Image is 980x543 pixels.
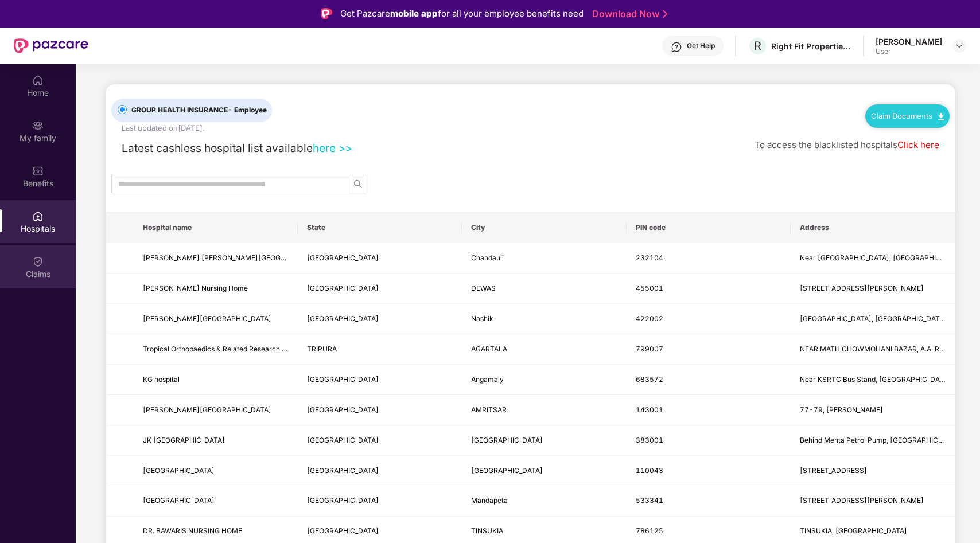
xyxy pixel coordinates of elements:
[791,243,955,274] td: Near Power Point Petrol Pump, G T Road
[134,243,298,274] td: Shubham Raj Chikitsa Kendra Hospital
[307,405,379,414] span: [GEOGRAPHIC_DATA]
[298,395,462,425] td: Punjab
[134,456,298,486] td: Pearl Hospital
[938,113,944,120] img: svg+xml;base64,PHN2ZyB4bWxucz0iaHR0cDovL3d3dy53My5vcmcvMjAwMC9zdmciIHdpZHRoPSIxMC40IiBoZWlnaHQ9Ij...
[791,456,955,486] td: RZ 40, A Block, Gali No 2, Deenapur Ext, Gurgaon Raod, Najafgarh
[462,334,626,365] td: AGARTALA
[143,496,215,505] span: [GEOGRAPHIC_DATA]
[791,274,955,304] td: 163, Bhagat Singh Marg
[462,425,626,456] td: Himmatnagar
[800,314,947,323] span: [GEOGRAPHIC_DATA], [GEOGRAPHIC_DATA]
[876,36,942,47] div: [PERSON_NAME]
[471,345,507,353] span: AGARTALA
[134,212,298,243] th: Hospital name
[791,304,955,334] td: Runwal Nagar, Ugaon Road
[791,395,955,425] td: 77-79, Ajit Nagar
[143,284,248,292] span: [PERSON_NAME] Nursing Home
[127,105,271,116] span: GROUP HEALTH INSURANCE
[636,345,663,353] span: 799007
[14,38,88,53] img: New Pazcare Logo
[800,284,924,292] span: [STREET_ADDRESS][PERSON_NAME]
[307,284,379,292] span: [GEOGRAPHIC_DATA]
[800,405,883,414] span: 77-79, [PERSON_NAME]
[671,41,682,53] img: svg+xml;base64,PHN2ZyBpZD0iSGVscC0zMngzMiIgeG1sbnM9Imh0dHA6Ly93d3cudzMub3JnLzIwMDAvc3ZnIiB3aWR0aD...
[462,243,626,274] td: Chandauli
[134,395,298,425] td: Dhingra General Hospital
[32,165,44,177] img: svg+xml;base64,PHN2ZyBpZD0iQmVuZWZpdHMiIHhtbG5zPSJodHRwOi8vd3d3LnczLm9yZy8yMDAwL3N2ZyIgd2lkdGg9Ij...
[143,314,271,323] span: [PERSON_NAME][GEOGRAPHIC_DATA]
[228,106,267,114] span: - Employee
[143,436,225,444] span: JK [GEOGRAPHIC_DATA]
[636,253,663,262] span: 232104
[307,253,379,262] span: [GEOGRAPHIC_DATA]
[791,365,955,395] td: Near KSRTC Bus Stand, Trissur Road, Angamaly
[462,304,626,334] td: Nashik
[134,486,298,517] td: Ayyappa Hospitals
[627,212,791,243] th: PIN code
[955,41,964,50] img: svg+xml;base64,PHN2ZyBpZD0iRHJvcGRvd24tMzJ4MzIiIHhtbG5zPSJodHRwOi8vd3d3LnczLm9yZy8yMDAwL3N2ZyIgd2...
[143,375,180,384] span: KG hospital
[636,496,663,505] span: 533341
[800,375,951,384] span: Near KSRTC Bus Stand, [GEOGRAPHIC_DATA]
[298,212,462,243] th: State
[298,334,462,365] td: TRIPURA
[143,405,271,414] span: [PERSON_NAME][GEOGRAPHIC_DATA]
[687,41,715,50] div: Get Help
[313,141,352,155] a: here >>
[871,111,944,120] a: Claim Documents
[298,486,462,517] td: Andhra Pradesh
[143,526,242,535] span: DR. BAWARIS NURSING HOME
[471,496,508,505] span: Mandapeta
[754,39,761,53] span: R
[298,425,462,456] td: Gujarat
[134,304,298,334] td: Janseva Hospital
[471,284,496,292] span: DEWAS
[800,496,924,505] span: [STREET_ADDRESS][PERSON_NAME]
[800,223,946,232] span: Address
[462,486,626,517] td: Mandapeta
[800,436,962,444] span: Behind Mehta Petrol Pump, [GEOGRAPHIC_DATA]
[122,122,204,134] div: Last updated on [DATE] .
[32,75,44,86] img: svg+xml;base64,PHN2ZyBpZD0iSG9tZSIgeG1sbnM9Imh0dHA6Ly93d3cudzMub3JnLzIwMDAvc3ZnIiB3aWR0aD0iMjAiIG...
[791,486,955,517] td: Door No. 15 - 436, Vemulapalli, Dwarapudi, Mandapeta Mandal
[800,345,954,353] span: NEAR MATH CHOWMOHANI BAZAR, A.A. ROAD
[143,223,289,232] span: Hospital name
[636,405,663,414] span: 143001
[800,253,965,262] span: Near [GEOGRAPHIC_DATA], [GEOGRAPHIC_DATA]
[636,526,663,535] span: 786125
[340,7,584,21] div: Get Pazcare for all your employee benefits need
[471,253,504,262] span: Chandauli
[307,314,379,323] span: [GEOGRAPHIC_DATA]
[307,526,379,535] span: [GEOGRAPHIC_DATA]
[462,365,626,395] td: Angamaly
[876,47,942,56] div: User
[298,304,462,334] td: Maharashtra
[755,139,897,150] span: To access the blacklisted hospitals
[791,334,955,365] td: NEAR MATH CHOWMOHANI BAZAR, A.A. ROAD
[471,466,543,475] span: [GEOGRAPHIC_DATA]
[771,41,851,52] div: Right Fit Properties LLP
[307,466,379,475] span: [GEOGRAPHIC_DATA]
[592,8,664,20] a: Download Now
[134,274,298,304] td: Maheshwari Nursing Home
[636,284,663,292] span: 455001
[471,375,504,384] span: Angamaly
[298,456,462,486] td: Delhi
[134,425,298,456] td: JK Orthopaedic Hospital
[462,395,626,425] td: AMRITSAR
[471,314,493,323] span: Nashik
[800,526,907,535] span: TINSUKIA, [GEOGRAPHIC_DATA]
[636,375,663,384] span: 683572
[663,8,667,20] img: Stroke
[462,212,626,243] th: City
[298,243,462,274] td: Uttar Pradesh
[307,496,379,505] span: [GEOGRAPHIC_DATA]
[143,466,215,475] span: [GEOGRAPHIC_DATA]
[32,210,44,222] img: svg+xml;base64,PHN2ZyBpZD0iSG9zcGl0YWxzIiB4bWxucz0iaHR0cDovL3d3dy53My5vcmcvMjAwMC9zdmciIHdpZHRoPS...
[471,526,503,535] span: TINSUKIA
[143,345,304,353] span: Tropical Orthopaedics & Related Research Centre
[471,436,543,444] span: [GEOGRAPHIC_DATA]
[791,212,955,243] th: Address
[636,466,663,475] span: 110043
[134,334,298,365] td: Tropical Orthopaedics & Related Research Centre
